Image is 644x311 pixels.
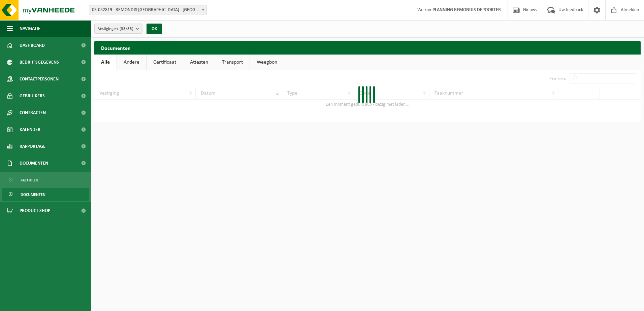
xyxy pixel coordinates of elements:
[20,202,50,219] span: Product Shop
[147,55,183,70] a: Certificaat
[98,24,133,34] span: Vestigingen
[250,55,284,70] a: Weegbon
[94,41,641,54] h2: Documenten
[120,27,133,31] count: (33/33)
[89,5,207,15] span: 03-052819 - REMONDIS WEST-VLAANDEREN - OOSTENDE
[94,55,117,70] a: Alle
[89,5,206,15] span: 03-052819 - REMONDIS WEST-VLAANDEREN - OOSTENDE
[20,121,40,138] span: Kalender
[20,104,46,121] span: Contracten
[20,20,40,37] span: Navigatie
[20,71,59,88] span: Contactpersonen
[147,24,162,34] button: OK
[432,7,501,12] strong: PLANNING REMONDIS DEPOORTER
[2,188,89,201] a: Documenten
[117,55,146,70] a: Andere
[183,55,215,70] a: Attesten
[215,55,250,70] a: Transport
[20,37,45,54] span: Dashboard
[21,174,38,186] span: Facturen
[20,54,59,71] span: Bedrijfsgegevens
[20,88,45,104] span: Gebruikers
[21,188,45,201] span: Documenten
[20,155,48,172] span: Documenten
[94,24,142,34] button: Vestigingen(33/33)
[20,138,45,155] span: Rapportage
[2,173,89,186] a: Facturen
